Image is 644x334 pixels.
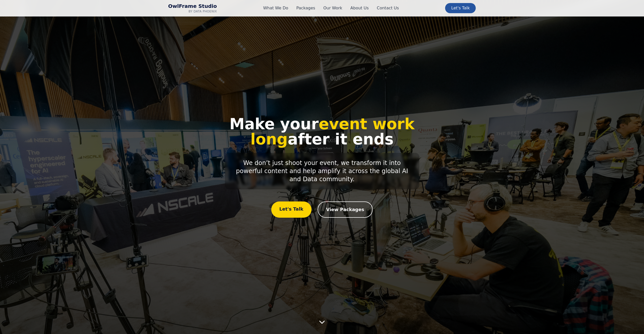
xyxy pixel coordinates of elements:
[445,3,476,13] a: Let's Talk
[350,5,369,11] a: About Us
[217,201,427,218] div: Call to action buttons
[168,3,217,13] a: OwlFrame Studio Home
[323,5,342,11] a: Our Work
[168,9,217,13] span: by Data Phoenix
[263,5,288,11] a: What We Do
[318,201,373,218] a: View Packages
[168,3,217,9] span: OwlFrame Studio
[271,201,311,218] a: Let's Talk
[250,115,414,148] span: event work long
[225,153,419,189] p: We don’t just shoot your event, we transform it into powerful content and help amplify it across ...
[377,5,399,11] a: Contact Us
[296,5,315,11] a: Packages
[217,116,427,147] h1: Make your after it ends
